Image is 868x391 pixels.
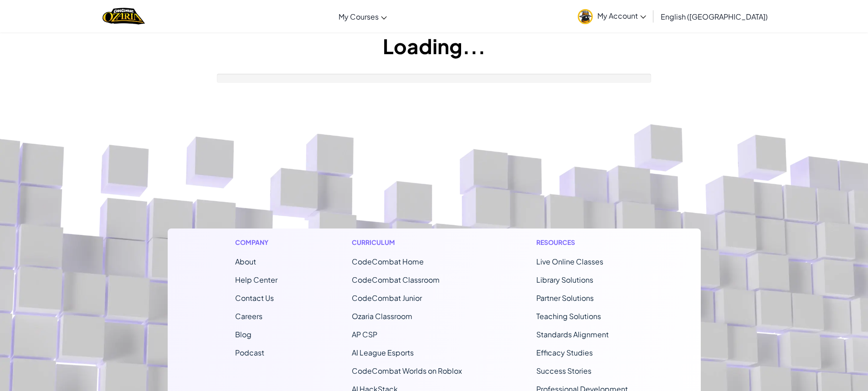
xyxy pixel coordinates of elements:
[352,311,412,321] a: Ozaria Classroom
[352,238,462,247] h1: Curriculum
[235,257,256,266] a: About
[536,311,601,321] a: Teaching Solutions
[352,275,440,284] a: CodeCombat Classroom
[352,348,414,357] a: AI League Esports
[536,275,593,284] a: Library Solutions
[536,348,593,357] a: Efficacy Studies
[235,330,252,339] a: Blog
[103,7,145,25] a: Ozaria by CodeCombat logo
[339,12,379,21] span: My Courses
[573,2,651,30] a: My Account
[578,9,593,24] img: avatar
[597,11,646,20] span: My Account
[235,311,262,321] a: Careers
[103,7,145,25] img: Home
[536,257,603,266] a: Live Online Classes
[536,238,633,247] h1: Resources
[235,275,277,284] a: Help Center
[352,366,462,376] a: CodeCombat Worlds on Roblox
[656,4,772,29] a: English ([GEOGRAPHIC_DATA])
[235,238,277,247] h1: Company
[334,4,391,29] a: My Courses
[536,366,591,376] a: Success Stories
[536,293,594,303] a: Partner Solutions
[352,330,377,339] a: AP CSP
[536,330,609,339] a: Standards Alignment
[661,12,768,21] span: English ([GEOGRAPHIC_DATA])
[235,293,274,303] span: Contact Us
[352,257,424,266] span: CodeCombat Home
[235,348,264,357] a: Podcast
[352,293,422,303] a: CodeCombat Junior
